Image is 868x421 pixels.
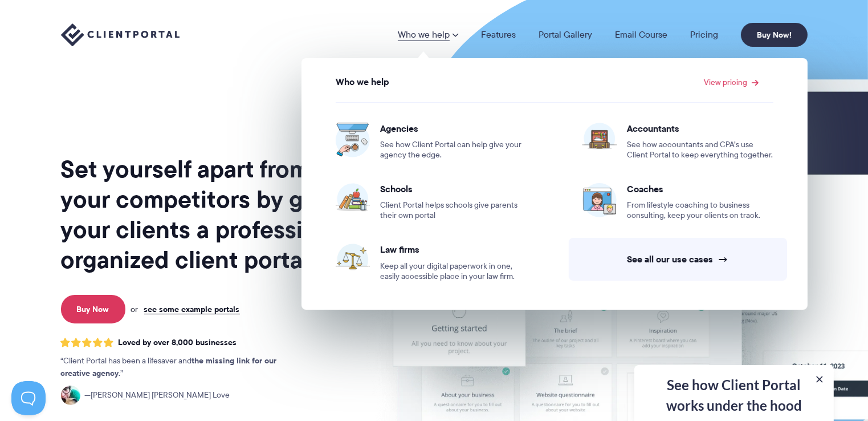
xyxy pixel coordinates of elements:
a: see some example portals [144,304,240,314]
span: From lifestyle coaching to business consulting, keep your clients on track. [627,200,773,221]
span: Schools [380,183,527,195]
span: or [131,304,138,314]
iframe: Toggle Customer Support [11,381,46,415]
span: Loved by over 8,000 businesses [119,338,237,347]
span: See how Client Portal can help give your agency the edge. [380,140,527,160]
ul: Who we help [301,58,808,310]
span: → [718,253,728,265]
strong: the missing link for our creative agency [61,354,277,379]
a: Buy Now! [741,23,808,47]
ul: View pricing [308,91,801,293]
span: Accountants [627,123,773,134]
a: Pricing [690,30,718,39]
span: Law firms [380,244,527,255]
p: Client Portal has been a lifesaver and . [61,355,300,380]
span: See how accountants and CPA’s use Client Portal to keep everything together. [627,140,773,160]
a: Who we help [398,30,458,39]
a: Buy Now [61,295,125,323]
span: Coaches [627,183,773,195]
span: Agencies [380,123,527,134]
span: Client Portal helps schools give parents their own portal [380,200,527,221]
a: Portal Gallery [539,30,592,39]
a: Email Course [615,30,667,39]
a: Features [481,30,516,39]
span: Keep all your digital paperwork in one, easily accessible place in your law firm. [380,261,527,282]
span: [PERSON_NAME] [PERSON_NAME] Love [85,389,230,402]
a: View pricing [704,78,759,86]
span: Who we help [336,77,389,87]
a: See all our use cases [569,238,787,281]
h1: Set yourself apart from your competitors by giving your clients a professional, organized client ... [61,154,360,275]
